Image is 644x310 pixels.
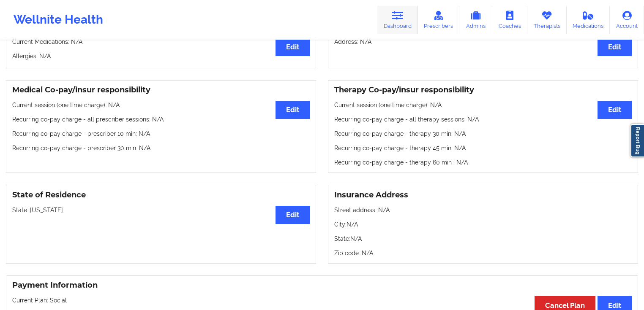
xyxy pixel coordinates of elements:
p: Recurring co-pay charge - all therapy sessions : N/A [334,115,632,124]
p: Zip code: N/A [334,249,632,257]
p: Current session (one time charge): N/A [12,101,310,109]
a: Account [610,6,644,34]
p: State: [US_STATE] [12,206,310,214]
p: Recurring co-pay charge - prescriber 10 min : N/A [12,129,310,138]
p: Recurring co-pay charge - prescriber 30 min : N/A [12,144,310,152]
p: Current Medications: N/A [12,38,310,46]
button: Edit [276,101,310,119]
h3: State of Residence [12,190,310,200]
p: City: N/A [334,220,632,229]
button: Edit [276,206,310,224]
a: Prescribers [418,6,460,34]
h3: Therapy Co-pay/insur responsibility [334,85,632,95]
p: Recurring co-pay charge - therapy 60 min : N/A [334,158,632,167]
a: Dashboard [377,6,418,34]
a: Therapists [527,6,567,34]
p: Current session (one time charge): N/A [334,101,632,109]
a: Admins [459,6,492,34]
p: Address: N/A [334,38,632,46]
h3: Medical Co-pay/insur responsibility [12,85,310,95]
p: Recurring co-pay charge - all prescriber sessions : N/A [12,115,310,124]
h3: Payment Information [12,280,632,290]
h3: Insurance Address [334,190,632,200]
button: Edit [598,38,632,56]
a: Medications [567,6,610,34]
p: Street address: N/A [334,206,632,214]
button: Edit [276,38,310,56]
a: Report Bug [630,124,644,157]
p: Allergies: N/A [12,52,310,60]
p: Recurring co-pay charge - therapy 45 min : N/A [334,144,632,152]
p: State: N/A [334,235,632,243]
a: Coaches [492,6,527,34]
button: Edit [598,101,632,119]
p: Recurring co-pay charge - therapy 30 min : N/A [334,129,632,138]
p: Current Plan: Social [12,296,632,305]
